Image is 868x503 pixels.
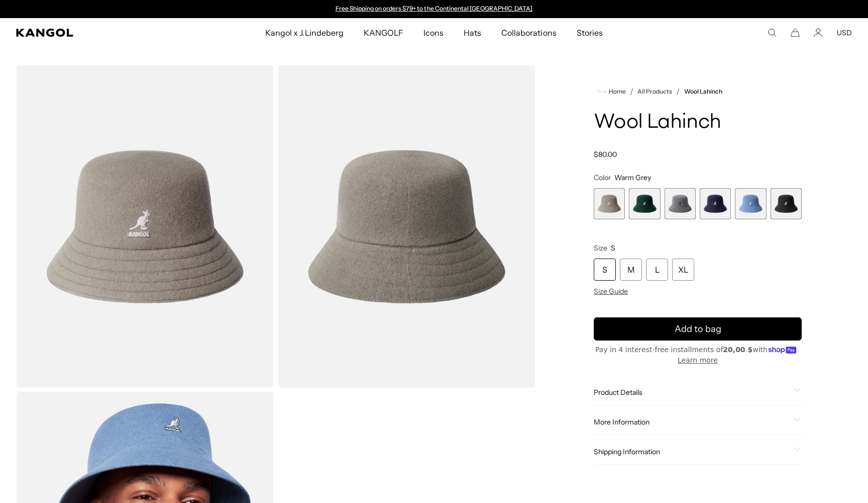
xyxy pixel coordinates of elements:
summary: Search here [768,28,777,37]
span: Product Details [594,388,790,397]
div: 6 of 6 [771,188,802,219]
a: Kangol x J.Lindeberg [255,18,354,47]
label: Denim Blue [735,188,766,219]
a: Home [598,87,626,96]
div: 1 of 2 [331,5,537,13]
span: Home [607,88,626,95]
span: Color [594,173,611,182]
span: Hats [464,18,481,47]
span: Shipping Information [594,447,790,456]
span: Stories [577,18,603,47]
span: Collaborations [501,18,556,47]
div: XL [672,259,694,281]
a: Kangol [16,29,175,37]
a: KANGOLF [354,18,413,47]
label: Flannel [665,188,696,219]
a: Stories [567,18,613,47]
span: Add to bag [675,322,721,336]
span: Kangol x J.Lindeberg [265,18,344,47]
span: Size Guide [594,287,628,296]
nav: breadcrumbs [594,86,802,98]
span: KANGOLF [364,18,403,47]
button: Add to bag [594,317,802,341]
div: 3 of 6 [665,188,696,219]
img: color-warm-grey [278,65,535,388]
li: / [672,86,680,98]
span: Icons [423,18,444,47]
a: Collaborations [491,18,566,47]
a: All Products [637,88,672,95]
span: Warm Grey [614,173,651,182]
div: S [594,259,616,281]
label: Deep Emerald [629,188,660,219]
span: More Information [594,417,790,427]
label: Navy [700,188,731,219]
a: Account [814,28,823,37]
li: / [626,86,633,98]
button: USD [837,28,852,37]
div: 4 of 6 [700,188,731,219]
div: 5 of 6 [735,188,766,219]
span: S [611,243,615,253]
a: Free Shipping on orders $79+ to the Continental [GEOGRAPHIC_DATA] [336,5,533,12]
slideshow-component: Announcement bar [331,5,537,13]
div: L [646,259,668,281]
a: Wool Lahinch [684,88,722,95]
div: Announcement [331,5,537,13]
label: Black [771,188,802,219]
a: Icons [413,18,454,47]
span: $80.00 [594,150,617,159]
a: Hats [454,18,491,47]
div: M [620,259,642,281]
div: 1 of 6 [594,188,625,219]
span: Size [594,243,607,253]
h1: Wool Lahinch [594,112,802,134]
button: Cart [791,28,800,37]
img: color-warm-grey [16,65,274,388]
div: 2 of 6 [629,188,660,219]
label: Warm Grey [594,188,625,219]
